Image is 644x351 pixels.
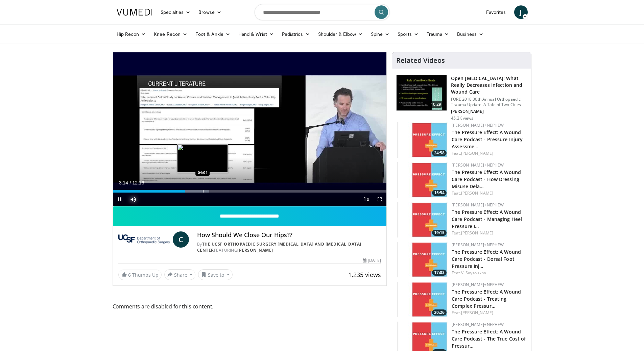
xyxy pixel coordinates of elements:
img: The UCSF Orthopaedic Surgery Arthritis and Joint Replacement Center [118,231,170,248]
a: J [514,5,528,19]
img: VuMedi Logo [117,9,152,16]
span: 17:03 [432,270,447,276]
a: [PERSON_NAME]+Nephew [452,242,504,248]
button: Mute [126,193,140,206]
span: 19:15 [432,230,447,236]
a: [PERSON_NAME]+Nephew [452,162,504,168]
a: 19:15 [398,202,448,237]
div: Feat. [452,230,526,236]
a: Pediatrics [278,27,314,41]
a: [PERSON_NAME]+Nephew [452,282,504,287]
button: Playback Rate [359,193,373,206]
a: Knee Recon [150,27,191,41]
span: 15:54 [432,190,447,196]
a: 10:29 Open [MEDICAL_DATA]: What Really Decreases Infection and Wound Care FORE 2018 30th Annual O... [396,75,527,121]
a: [PERSON_NAME]+Nephew [452,122,504,128]
a: [PERSON_NAME] [461,190,493,196]
a: [PERSON_NAME]+Nephew [452,202,504,208]
div: Feat. [452,150,526,156]
div: Feat. [452,190,526,196]
h4: Related Videos [396,56,445,65]
a: Hand & Wrist [234,27,278,41]
div: Feat. [452,270,526,276]
a: The UCSF Orthopaedic Surgery [MEDICAL_DATA] and [MEDICAL_DATA] Center [197,241,361,253]
button: Share [164,269,196,280]
img: image.jpeg [177,144,228,173]
img: 5dccabbb-5219-43eb-ba82-333b4a767645.150x105_q85_crop-smart_upscale.jpg [398,282,448,317]
span: 3:14 [119,180,128,185]
button: Save to [198,269,233,280]
button: Fullscreen [373,193,386,206]
a: 17:03 [398,242,448,277]
span: Comments are disabled for this content. [113,302,387,311]
img: 2a658e12-bd38-46e9-9f21-8239cc81ed40.150x105_q85_crop-smart_upscale.jpg [398,122,448,158]
a: Browse [194,5,225,19]
a: Specialties [157,5,195,19]
button: Pause [113,193,126,206]
a: V. Saysoukha [461,270,486,276]
a: The Pressure Effect: A Wound Care Podcast - Pressure Injury Assessme… [452,129,523,150]
a: Trauma [423,27,453,41]
a: The Pressure Effect: A Wound Care Podcast - Managing Heel Pressure I… [452,209,522,229]
span: / [130,180,131,185]
span: 12:16 [132,180,144,185]
a: 6 Thumbs Up [118,270,162,280]
a: Spine [367,27,393,41]
a: 20:26 [398,282,448,317]
a: [PERSON_NAME]+Nephew [452,322,504,327]
img: d68379d8-97de-484f-9076-f39c80eee8eb.150x105_q85_crop-smart_upscale.jpg [398,242,448,277]
a: [PERSON_NAME] [237,247,273,253]
a: Hip Recon [113,27,150,41]
div: [DATE] [363,257,381,264]
a: Shoulder & Elbow [314,27,367,41]
div: Progress Bar [113,190,387,193]
a: The Pressure Effect: A Wound Care Podcast - How Dressing Misuse Dela… [452,169,521,190]
a: Foot & Ankle [191,27,234,41]
span: 1,235 views [348,271,381,279]
h3: Open [MEDICAL_DATA]: What Really Decreases Infection and Wound Care [451,75,527,95]
p: 45.3K views [451,116,473,121]
a: The Pressure Effect: A Wound Care Podcast - The True Cost of Pressur… [452,328,526,349]
a: [PERSON_NAME] [461,230,493,236]
img: ded7be61-cdd8-40fc-98a3-de551fea390e.150x105_q85_crop-smart_upscale.jpg [397,75,447,110]
span: 10:29 [428,101,444,108]
h4: How Should We Close Our Hips?? [197,231,381,239]
p: [PERSON_NAME] [451,109,527,114]
a: Sports [393,27,423,41]
input: Search topics, interventions [255,4,390,20]
p: FORE 2018 30th Annual Orthopaedic Trauma Update: A Tale of Two Cities [451,97,527,107]
div: Feat. [452,310,526,316]
a: [PERSON_NAME] [461,310,493,316]
a: The Pressure Effect: A Wound Care Podcast - Treating Complex Pressur… [452,289,521,309]
a: Favorites [482,5,510,19]
span: 6 [128,272,131,278]
a: [PERSON_NAME] [461,150,493,156]
a: Business [453,27,487,41]
video-js: Video Player [113,52,387,206]
img: 61e02083-5525-4adc-9284-c4ef5d0bd3c4.150x105_q85_crop-smart_upscale.jpg [398,162,448,198]
a: The Pressure Effect: A Wound Care Podcast - Dorsal Foot Pressure Inj… [452,249,521,269]
div: By FEATURING [197,241,381,253]
img: 60a7b2e5-50df-40c4-868a-521487974819.150x105_q85_crop-smart_upscale.jpg [398,202,448,237]
span: 24:58 [432,150,447,156]
span: 20:26 [432,309,447,316]
a: 15:54 [398,162,448,198]
a: 24:58 [398,122,448,158]
a: C [173,231,189,248]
